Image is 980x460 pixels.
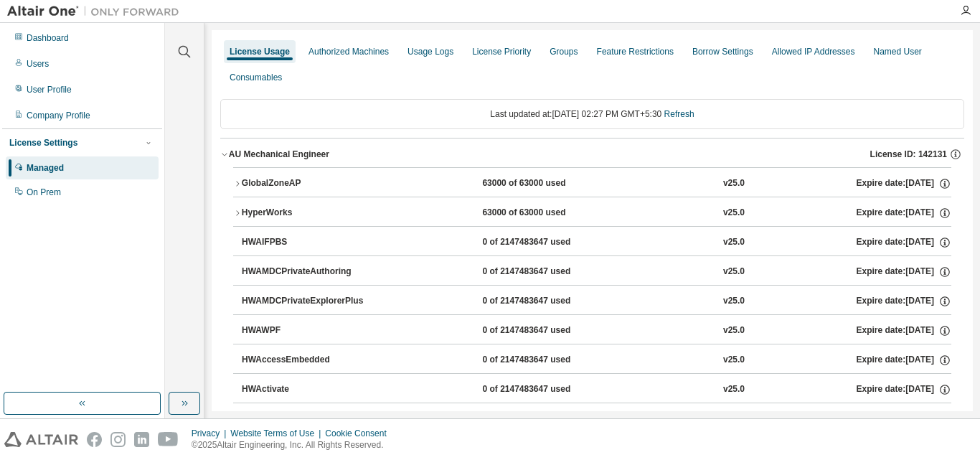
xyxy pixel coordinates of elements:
[723,354,745,367] div: v25.0
[772,46,855,57] div: Allowed IP Addresses
[325,428,395,439] div: Cookie Consent
[723,207,745,220] div: v25.0
[27,32,69,44] div: Dashboard
[242,383,371,396] div: HWActivate
[242,324,371,337] div: HWAWPF
[482,354,611,367] div: 0 of 2147483647 used
[407,46,453,57] div: Usage Logs
[873,46,921,57] div: Named User
[242,266,371,278] div: HWAMDCPrivateAuthoring
[27,84,72,95] div: User Profile
[242,177,371,190] div: GlobalZoneAP
[87,432,102,447] img: facebook.svg
[856,266,951,278] div: Expire date: [DATE]
[482,383,611,396] div: 0 of 2147483647 used
[110,432,126,447] img: instagram.svg
[856,295,951,308] div: Expire date: [DATE]
[723,266,745,278] div: v25.0
[242,354,371,367] div: HWAccessEmbedded
[692,46,753,57] div: Borrow Settings
[482,177,611,190] div: 63000 of 63000 used
[230,428,325,439] div: Website Terms of Use
[856,324,951,337] div: Expire date: [DATE]
[134,432,149,447] img: linkedin.svg
[482,236,611,249] div: 0 of 2147483647 used
[242,256,951,288] button: HWAMDCPrivateAuthoring0 of 2147483647 usedv25.0Expire date:[DATE]
[856,207,951,220] div: Expire date: [DATE]
[870,149,947,160] span: License ID: 142131
[856,354,951,367] div: Expire date: [DATE]
[242,236,371,249] div: HWAIFPBS
[242,315,951,347] button: HWAWPF0 of 2147483647 usedv25.0Expire date:[DATE]
[220,99,964,129] div: Last updated at: [DATE] 02:27 PM GMT+5:30
[233,197,951,229] button: HyperWorks63000 of 63000 usedv25.0Expire date:[DATE]
[233,168,951,200] button: GlobalZoneAP63000 of 63000 usedv25.0Expire date:[DATE]
[242,286,951,317] button: HWAMDCPrivateExplorerPlus0 of 2147483647 usedv25.0Expire date:[DATE]
[856,236,951,249] div: Expire date: [DATE]
[723,324,745,337] div: v25.0
[308,46,389,57] div: Authorized Machines
[230,46,290,57] div: License Usage
[856,383,951,396] div: Expire date: [DATE]
[27,110,90,121] div: Company Profile
[242,374,951,405] button: HWActivate0 of 2147483647 usedv25.0Expire date:[DATE]
[482,295,611,308] div: 0 of 2147483647 used
[27,58,49,70] div: Users
[242,344,951,376] button: HWAccessEmbedded0 of 2147483647 usedv25.0Expire date:[DATE]
[664,109,694,119] a: Refresh
[27,162,64,174] div: Managed
[192,428,230,439] div: Privacy
[242,295,371,308] div: HWAMDCPrivateExplorerPlus
[242,403,951,435] button: HWAcufwh0 of 2147483647 usedv25.0Expire date:[DATE]
[482,207,611,220] div: 63000 of 63000 used
[4,432,78,447] img: altair_logo.svg
[482,266,611,278] div: 0 of 2147483647 used
[472,46,531,57] div: License Priority
[192,439,395,451] p: © 2025 Altair Engineering, Inc. All Rights Reserved.
[229,149,329,160] div: AU Mechanical Engineer
[220,139,964,170] button: AU Mechanical EngineerLicense ID: 142131
[597,46,674,57] div: Feature Restrictions
[723,236,745,249] div: v25.0
[482,324,611,337] div: 0 of 2147483647 used
[9,137,77,149] div: License Settings
[856,177,951,190] div: Expire date: [DATE]
[242,207,371,220] div: HyperWorks
[158,432,179,447] img: youtube.svg
[230,72,282,83] div: Consumables
[723,295,745,308] div: v25.0
[7,4,187,19] img: Altair One
[550,46,578,57] div: Groups
[27,187,61,198] div: On Prem
[723,383,745,396] div: v25.0
[242,227,951,258] button: HWAIFPBS0 of 2147483647 usedv25.0Expire date:[DATE]
[723,177,745,190] div: v25.0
